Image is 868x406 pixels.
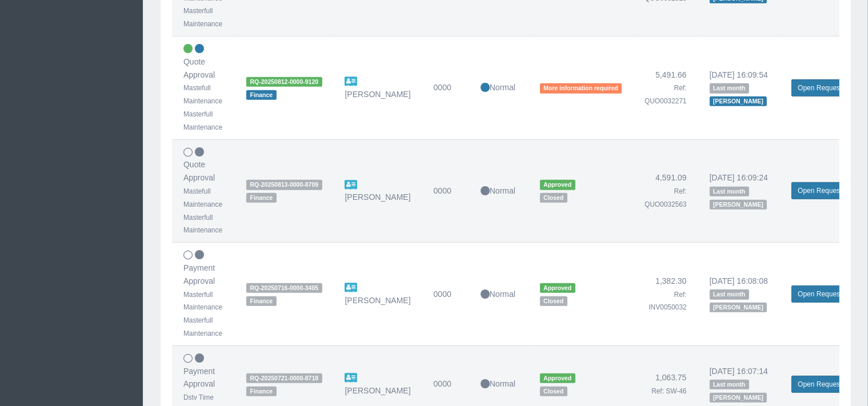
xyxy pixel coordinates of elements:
span: Closed [540,387,567,396]
td: 0000 [422,243,469,346]
span: Finance [246,90,276,100]
td: 0000 [422,139,469,243]
small: Dstv Time [183,393,214,401]
small: Masterfull Maintenance [183,291,222,312]
span: Last month [710,290,749,299]
span: Approved [540,283,575,293]
td: Normal [469,36,529,139]
span: Closed [540,193,567,203]
span: Last month [710,187,749,196]
small: Masterfull Maintenance [183,316,222,337]
td: 4,591.09 [633,139,698,243]
span: Approved [540,373,575,383]
span: [PERSON_NAME] [710,393,767,403]
span: [PERSON_NAME] [710,200,767,210]
td: 1,382.30 [633,243,698,346]
span: Finance [246,387,276,396]
td: Payment Approval [172,243,235,346]
a: Open Request [791,376,848,393]
a: Open Request [791,286,848,303]
td: Quote Approval [172,139,235,243]
span: More information required [540,83,622,93]
span: Finance [246,193,276,203]
td: [PERSON_NAME] [334,243,422,346]
span: Last month [710,380,749,389]
td: [DATE] 16:09:54 [698,36,781,139]
small: Masterfull Maintenance [183,214,222,235]
small: Masterfull Maintenance [183,7,222,28]
a: Open Request [791,182,848,199]
td: 0000 [422,36,469,139]
span: RQ-20250812-0000-9120 [246,77,322,87]
small: Ref: SW-46 [651,387,686,395]
span: RQ-20250716-0000-3405 [246,283,322,293]
span: Finance [246,296,276,306]
td: [PERSON_NAME] [334,139,422,243]
td: Normal [469,139,529,243]
small: Ref: QUO0032563 [645,187,686,208]
span: Closed [540,296,567,306]
small: Mastefull Maintenance [183,84,222,105]
a: Open Request [791,79,848,97]
small: Masterfull Maintenance [183,110,222,131]
span: RQ-20250721-0000-8718 [246,373,322,383]
td: [PERSON_NAME] [334,36,422,139]
td: [DATE] 16:08:08 [698,243,781,346]
span: Last month [710,83,749,93]
span: [PERSON_NAME] [710,97,767,106]
td: 5,491.66 [633,36,698,139]
td: Quote Approval [172,36,235,139]
span: Approved [540,180,575,190]
span: RQ-20250813-0000-8709 [246,180,322,190]
small: Mastefull Maintenance [183,187,222,208]
td: Normal [469,243,529,346]
td: [DATE] 16:09:24 [698,139,781,243]
span: [PERSON_NAME] [710,303,767,312]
